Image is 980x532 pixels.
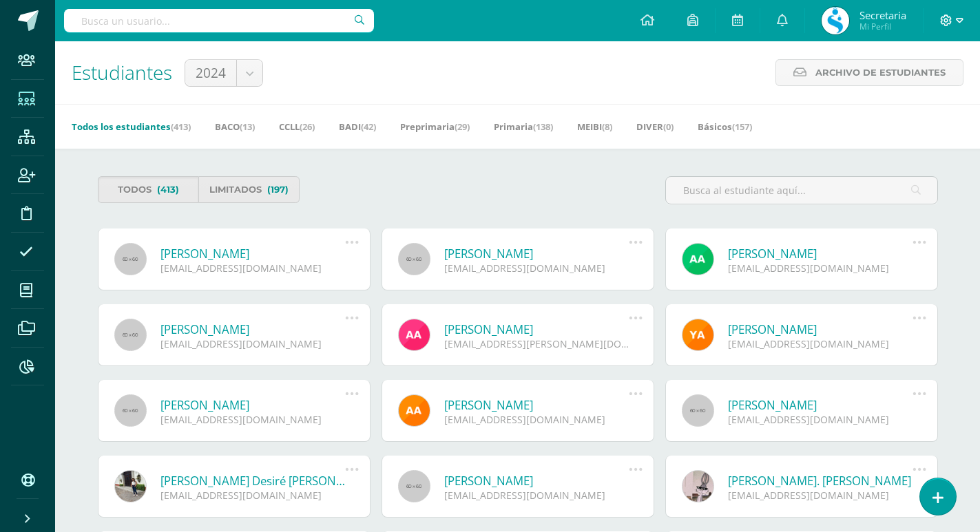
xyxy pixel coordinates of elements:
[822,7,849,34] img: 7ca4a2cca2c7d0437e787d4b01e06a03.png
[455,120,470,133] span: (29)
[160,473,346,489] a: [PERSON_NAME] Desiré [PERSON_NAME]
[663,120,674,133] span: (0)
[602,120,612,133] span: (8)
[859,8,906,22] span: Secretaria
[444,337,629,350] div: [EMAIL_ADDRESS][PERSON_NAME][DOMAIN_NAME]
[636,116,674,138] a: DIVER(0)
[494,116,553,138] a: Primaria(138)
[698,116,752,138] a: Básicos(157)
[72,59,172,85] span: Estudiantes
[160,321,346,337] a: [PERSON_NAME]
[728,413,913,426] div: [EMAIL_ADDRESS][DOMAIN_NAME]
[775,59,963,86] a: Archivo de Estudiantes
[728,321,913,337] a: [PERSON_NAME]
[533,120,553,133] span: (138)
[98,176,199,203] a: Todos(413)
[728,397,913,413] a: [PERSON_NAME]
[339,116,376,138] a: BADI(42)
[815,60,946,85] span: Archivo de Estudiantes
[72,116,191,138] a: Todos los estudiantes(413)
[728,489,913,502] div: [EMAIL_ADDRESS][DOMAIN_NAME]
[361,120,376,133] span: (42)
[732,120,752,133] span: (157)
[157,177,179,202] span: (413)
[859,21,906,32] span: Mi Perfil
[215,116,255,138] a: BACO(13)
[666,177,937,204] input: Busca al estudiante aquí...
[444,262,629,275] div: [EMAIL_ADDRESS][DOMAIN_NAME]
[728,337,913,350] div: [EMAIL_ADDRESS][DOMAIN_NAME]
[300,120,315,133] span: (26)
[171,120,191,133] span: (413)
[160,262,346,275] div: [EMAIL_ADDRESS][DOMAIN_NAME]
[444,397,629,413] a: [PERSON_NAME]
[160,337,346,350] div: [EMAIL_ADDRESS][DOMAIN_NAME]
[240,120,255,133] span: (13)
[160,397,346,413] a: [PERSON_NAME]
[196,60,226,86] span: 2024
[198,176,300,203] a: Limitados(197)
[444,473,629,489] a: [PERSON_NAME]
[160,413,346,426] div: [EMAIL_ADDRESS][DOMAIN_NAME]
[728,262,913,275] div: [EMAIL_ADDRESS][DOMAIN_NAME]
[64,9,374,32] input: Busca un usuario...
[160,489,346,502] div: [EMAIL_ADDRESS][DOMAIN_NAME]
[444,489,629,502] div: [EMAIL_ADDRESS][DOMAIN_NAME]
[185,60,262,86] a: 2024
[267,177,289,202] span: (197)
[279,116,315,138] a: CCLL(26)
[400,116,470,138] a: Preprimaria(29)
[728,473,913,489] a: [PERSON_NAME]. [PERSON_NAME]
[577,116,612,138] a: MEIBI(8)
[444,321,629,337] a: [PERSON_NAME]
[444,413,629,426] div: [EMAIL_ADDRESS][DOMAIN_NAME]
[160,246,346,262] a: [PERSON_NAME]
[728,246,913,262] a: [PERSON_NAME]
[444,246,629,262] a: [PERSON_NAME]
